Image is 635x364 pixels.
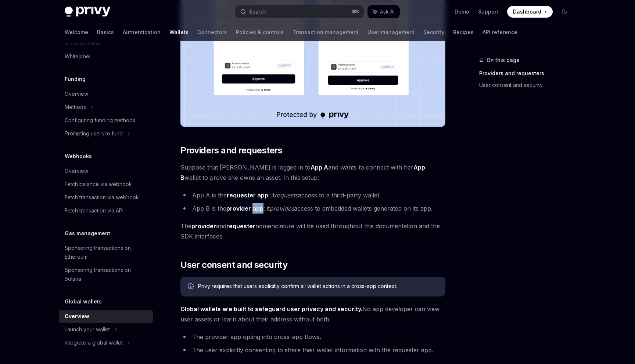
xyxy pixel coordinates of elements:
span: Suppose that [PERSON_NAME] is logged in to and wants to connect with her wallet to prove she owns... [180,162,445,183]
a: Policies & controls [236,23,284,41]
div: Overview [65,312,89,321]
button: Search...⌘K [235,5,364,18]
a: Basics [97,23,114,41]
span: Ask AI [380,8,395,15]
strong: App B [180,164,425,181]
a: Fetch transaction via webhook [59,191,153,204]
span: User consent and security [180,259,287,271]
li: App B is the : it access to embedded wallets generated on its app. [180,203,445,214]
span: ⌘ K [352,9,359,15]
a: Connectors [197,23,227,41]
a: Recipes [453,23,474,41]
a: Fetch balance via webhook [59,178,153,191]
a: Wallets [169,23,189,41]
a: Transaction management [293,23,359,41]
h5: Gas management [65,229,110,238]
div: Methods [65,103,86,112]
a: Sponsoring transactions on Ethereum [59,241,153,263]
strong: App A [311,164,328,171]
h5: Webhooks [65,152,92,161]
a: Sponsoring transactions on Solana [59,263,153,285]
li: The provider app opting into cross-app flows. [180,332,445,342]
div: Search... [249,7,270,16]
a: Demo [455,8,469,15]
div: Sponsoring transactions on Solana [65,266,148,283]
div: Whitelabel [65,52,90,61]
em: requests [275,192,298,199]
div: Fetch balance via webhook [65,180,132,189]
a: Support [478,8,498,15]
a: Overview [59,87,153,101]
strong: requester app [227,192,268,199]
a: Dashboard [507,6,553,18]
em: provides [270,205,294,212]
div: Fetch transaction via webhook [65,193,139,202]
span: The and nomenclature will be used throughout this documentation and the SDK interfaces. [180,221,445,241]
li: App A is the : it access to a third-party wallet. [180,190,445,200]
a: Welcome [65,23,88,41]
strong: Global wallets are built to safeguard user privacy and security. [180,305,362,313]
img: dark logo [65,7,110,17]
a: API reference [482,23,517,41]
a: Overview [59,310,153,323]
span: No app developer can view user assets or learn about their address without both: [180,304,445,324]
a: Fetch transaction via API [59,204,153,217]
a: Providers and requesters [479,68,576,79]
div: Fetch transaction via API [65,206,123,215]
a: User management [367,23,415,41]
svg: Info [188,283,195,291]
div: Overview [65,167,88,175]
a: Security [423,23,444,41]
div: Launch your wallet [65,325,110,334]
h5: Global wallets [65,297,102,306]
strong: requester [226,222,255,230]
div: Sponsoring transactions on Ethereum [65,244,148,261]
button: Toggle dark mode [559,6,570,18]
span: Dashboard [513,8,541,15]
strong: provider [191,222,216,230]
a: User consent and security [479,79,576,91]
div: Configuring funding methods [65,116,135,125]
strong: provider app [226,205,263,212]
div: Privy requires that users explicitly confirm all wallet actions in a cross-app context. [198,283,438,291]
div: Overview [65,90,88,98]
a: Configuring funding methods [59,114,153,127]
span: Providers and requesters [180,145,283,156]
button: Ask AI [367,5,400,18]
a: Overview [59,164,153,178]
a: Whitelabel [59,50,153,63]
a: Authentication [123,23,161,41]
h5: Funding [65,75,86,84]
li: The user explicitly consenting to share their wallet information with the requester app. [180,345,445,355]
div: Prompting users to fund [65,129,123,138]
div: Integrate a global wallet [65,338,123,347]
span: On this page [487,56,520,65]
